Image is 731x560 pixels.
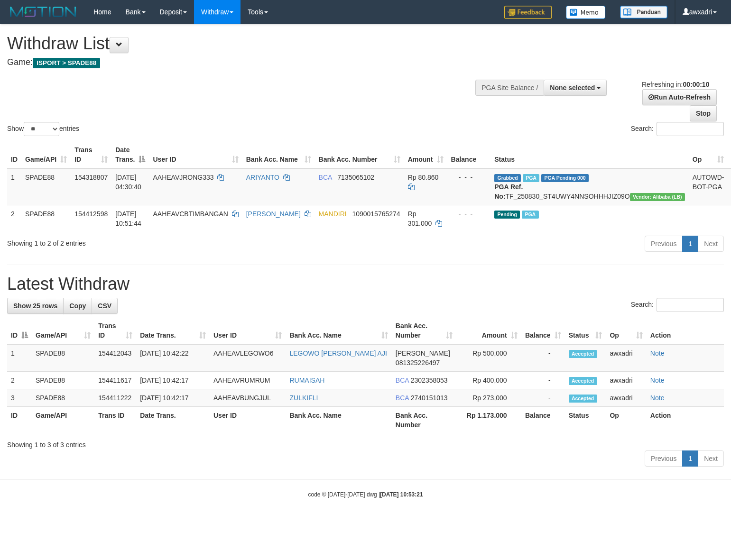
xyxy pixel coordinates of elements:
[136,407,210,434] th: Date Trans.
[153,174,213,181] span: AAHEAVJRONG333
[32,389,94,407] td: SPADE88
[682,450,698,467] a: 1
[7,372,32,389] td: 2
[94,407,136,434] th: Trans ID
[289,349,387,357] a: LEGOWO [PERSON_NAME] AJI
[7,5,79,19] img: MOTION_logo.png
[566,6,606,19] img: Button%20Memo.svg
[136,344,210,372] td: [DATE] 10:42:22
[63,298,92,314] a: Copy
[7,298,64,314] a: Show 25 rows
[7,58,478,67] h4: Game:
[32,317,94,344] th: Game/API: activate to sort column ascending
[569,395,597,403] span: Accepted
[620,6,667,18] img: panduan.png
[657,122,724,136] input: Search:
[286,317,391,344] th: Bank Acc. Name: activate to sort column ascending
[647,317,724,344] th: Action
[352,210,400,218] span: Copy 1090015765274 to clipboard
[631,298,724,312] label: Search:
[21,168,71,205] td: SPADE88
[494,183,523,200] b: PGA Ref. No:
[698,236,724,252] a: Next
[380,491,423,498] strong: [DATE] 10:53:21
[456,389,521,407] td: Rp 273,000
[645,236,683,252] a: Previous
[494,174,521,182] span: Grabbed
[523,174,539,182] span: Marked by awxadri
[210,407,286,434] th: User ID
[396,359,440,367] span: Copy 081325226497 to clipboard
[650,394,665,402] a: Note
[606,389,646,407] td: awxadri
[456,317,521,344] th: Amount: activate to sort column ascending
[521,317,565,344] th: Balance: activate to sort column ascending
[404,141,447,168] th: Amount: activate to sort column ascending
[541,174,589,182] span: PGA Pending
[7,407,32,434] th: ID
[210,372,286,389] td: AAHEAVRUMRUM
[7,275,724,294] h1: Latest Withdraw
[74,210,108,218] span: 154412598
[319,174,332,181] span: BCA
[565,317,606,344] th: Status: activate to sort column ascending
[7,122,79,136] label: Show entries
[94,389,136,407] td: 154411222
[645,450,683,467] a: Previous
[71,141,111,168] th: Trans ID: activate to sort column ascending
[24,122,59,136] select: Showentries
[153,210,228,218] span: AAHEAVCBTIMBANGAN
[98,302,111,310] span: CSV
[32,372,94,389] td: SPADE88
[7,344,32,372] td: 1
[606,344,646,372] td: awxadri
[392,317,456,344] th: Bank Acc. Number: activate to sort column ascending
[521,389,565,407] td: -
[565,407,606,434] th: Status
[683,81,709,88] strong: 00:00:10
[7,34,478,53] h1: Withdraw List
[490,168,689,205] td: TF_250830_ST4UWY4NNSOHHHJIZ09O
[606,372,646,389] td: awxadri
[642,81,709,88] span: Refreshing in:
[490,141,689,168] th: Status
[246,210,301,218] a: [PERSON_NAME]
[7,389,32,407] td: 3
[550,84,595,92] span: None selected
[315,141,404,168] th: Bank Acc. Number: activate to sort column ascending
[521,407,565,434] th: Balance
[21,205,71,232] td: SPADE88
[451,173,487,182] div: - - -
[21,141,71,168] th: Game/API: activate to sort column ascending
[7,168,21,205] td: 1
[544,80,607,96] button: None selected
[94,317,136,344] th: Trans ID: activate to sort column ascending
[13,302,57,310] span: Show 25 rows
[392,407,456,434] th: Bank Acc. Number
[7,235,297,248] div: Showing 1 to 2 of 2 entries
[650,349,665,357] a: Note
[33,58,100,68] span: ISPORT > SPADE88
[411,376,448,384] span: Copy 2302358053 to clipboard
[606,407,646,434] th: Op
[456,344,521,372] td: Rp 500,000
[475,80,544,96] div: PGA Site Balance /
[7,205,21,232] td: 2
[32,344,94,372] td: SPADE88
[246,174,279,181] a: ARIYANTO
[32,407,94,434] th: Game/API
[136,389,210,407] td: [DATE] 10:42:17
[92,298,118,314] a: CSV
[447,141,491,168] th: Balance
[408,210,432,227] span: Rp 301.000
[136,372,210,389] td: [DATE] 10:42:17
[642,89,717,105] a: Run Auto-Refresh
[682,236,698,252] a: 1
[411,394,448,402] span: Copy 2740151013 to clipboard
[689,141,728,168] th: Op: activate to sort column ascending
[210,317,286,344] th: User ID: activate to sort column ascending
[690,105,717,121] a: Stop
[286,407,391,434] th: Bank Acc. Name
[698,450,724,467] a: Next
[74,174,108,181] span: 154318807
